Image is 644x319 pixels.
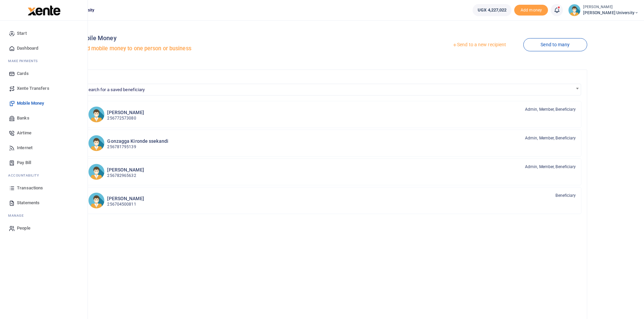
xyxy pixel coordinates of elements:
[107,138,168,144] h6: Gonzagga Kironde ssekandi
[107,196,144,202] h6: [PERSON_NAME]
[107,172,144,179] p: 256782965632
[5,140,82,155] a: Internet
[88,192,104,209] img: NK
[525,164,576,170] span: Admin, Member, Beneficiary
[17,70,29,77] span: Cards
[473,4,511,16] a: UGX 4,227,022
[83,130,581,157] a: GKs Gonzagga Kironde ssekandi 256781795139 Admin, Member, Beneficiary
[83,158,581,185] a: ScO [PERSON_NAME] 256782965632 Admin, Member, Beneficiary
[11,213,24,218] span: anage
[5,221,82,236] a: People
[514,5,548,16] li: Toup your wallet
[17,200,40,206] span: Statements
[514,7,548,12] a: Add money
[17,100,44,107] span: Mobile Money
[17,30,27,37] span: Start
[5,155,82,170] a: Pay Bill
[107,115,144,122] p: 256772573080
[5,111,82,126] a: Banks
[17,225,30,232] span: People
[583,10,639,16] span: [PERSON_NAME] University
[86,87,145,92] span: Search for a saved beneficiary
[17,144,32,151] span: Internet
[82,84,581,96] span: Search for a saved beneficiary
[17,115,29,122] span: Banks
[525,135,576,141] span: Admin, Member, Beneficiary
[5,81,82,96] a: Xente Transfers
[478,7,506,14] span: UGX 4,227,022
[107,144,168,150] p: 256781795139
[17,185,43,191] span: Transactions
[77,45,329,52] h5: Send mobile money to one person or business
[17,45,38,52] span: Dashboard
[107,110,144,115] h6: [PERSON_NAME]
[5,66,82,81] a: Cards
[17,85,49,92] span: Xente Transfers
[583,4,639,10] small: [PERSON_NAME]
[83,187,581,214] a: NK [PERSON_NAME] 256704500811 Beneficiary
[77,34,329,42] h4: Mobile Money
[568,4,580,16] img: profile-user
[5,96,82,111] a: Mobile Money
[83,101,581,128] a: PB [PERSON_NAME] 256772573080 Admin, Member, Beneficiary
[13,173,39,178] span: countability
[88,106,104,123] img: PB
[5,210,82,221] li: M
[435,39,523,51] a: Send to a new recipient
[525,106,576,112] span: Admin, Member, Beneficiary
[107,201,144,208] p: 256704500811
[5,26,82,41] a: Start
[5,195,82,210] a: Statements
[88,135,104,151] img: GKs
[17,159,31,166] span: Pay Bill
[17,130,31,136] span: Airtime
[5,181,82,195] a: Transactions
[5,126,82,140] a: Airtime
[555,192,576,198] span: Beneficiary
[27,7,61,12] a: logo-small logo-large logo-large
[107,167,144,173] h6: [PERSON_NAME]
[88,164,104,180] img: ScO
[83,84,580,95] span: Search for a saved beneficiary
[5,56,82,66] li: M
[5,41,82,56] a: Dashboard
[568,4,639,16] a: profile-user [PERSON_NAME] [PERSON_NAME] University
[523,38,587,51] a: Send to many
[470,4,514,16] li: Wallet ballance
[514,5,548,16] span: Add money
[5,170,82,181] li: Ac
[11,58,38,63] span: ake Payments
[28,5,61,16] img: logo-large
